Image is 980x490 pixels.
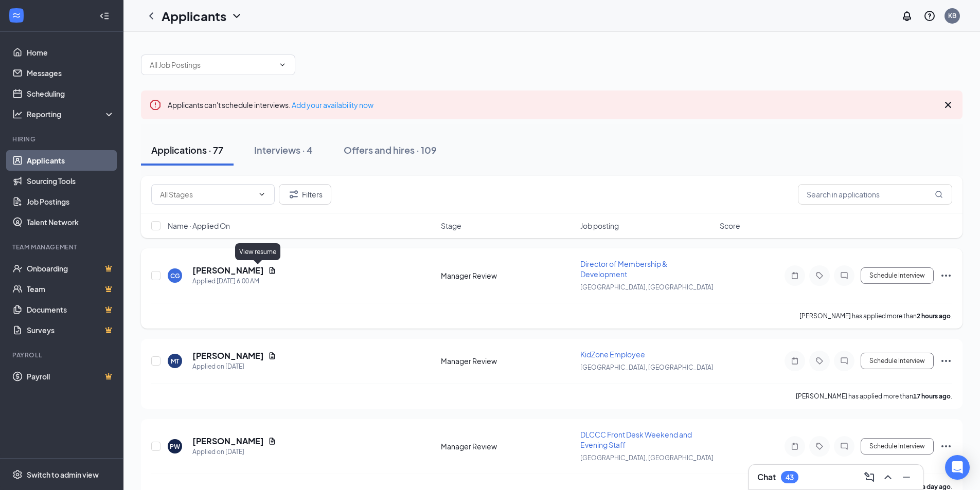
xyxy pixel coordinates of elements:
[268,266,276,275] svg: Document
[796,392,952,401] p: [PERSON_NAME] has applied more than .
[942,99,954,111] svg: Cross
[230,10,243,22] svg: ChevronDown
[170,271,180,280] div: CG
[813,357,826,365] svg: Tag
[813,271,826,280] svg: Tag
[145,10,157,22] svg: ChevronLeft
[150,59,274,70] input: All Job Postings
[27,212,115,232] a: Talent Network
[171,357,179,366] div: MT
[170,442,180,451] div: PW
[149,99,162,111] svg: Error
[838,271,850,280] svg: ChatInactive
[580,283,714,291] span: [GEOGRAPHIC_DATA], [GEOGRAPHIC_DATA]
[168,100,373,110] span: Applicants can't schedule interviews.
[27,150,115,171] a: Applicants
[861,469,878,485] button: ComposeMessage
[160,189,254,200] input: All Stages
[12,135,113,143] div: Hiring
[151,143,223,156] div: Applications · 77
[27,299,115,320] a: DocumentsCrown
[268,437,276,445] svg: Document
[27,191,115,212] a: Job Postings
[940,440,952,452] svg: Ellipses
[192,350,264,361] h5: [PERSON_NAME]
[917,312,951,320] b: 2 hours ago
[923,10,936,22] svg: QuestionInfo
[27,258,115,279] a: OnboardingCrown
[580,350,645,359] span: KidZone Employee
[580,221,619,231] span: Job posting
[580,259,667,279] span: Director of Membership & Development
[162,7,226,25] h1: Applicants
[880,469,896,485] button: ChevronUp
[948,11,956,20] div: KB
[268,352,276,360] svg: Document
[861,353,934,369] button: Schedule Interview
[838,442,850,450] svg: ChatInactive
[913,392,951,400] b: 17 hours ago
[12,351,113,359] div: Payroll
[441,270,574,281] div: Manager Review
[27,109,115,119] div: Reporting
[940,269,952,282] svg: Ellipses
[900,471,913,483] svg: Minimize
[813,442,826,450] svg: Tag
[168,221,230,231] span: Name · Applied On
[882,471,894,483] svg: ChevronUp
[278,61,287,69] svg: ChevronDown
[441,441,574,451] div: Manager Review
[27,171,115,191] a: Sourcing Tools
[344,143,437,156] div: Offers and hires · 109
[292,100,373,110] a: Add your availability now
[192,361,276,372] div: Applied on [DATE]
[12,469,23,480] svg: Settings
[580,430,692,449] span: DLCCC Front Desk Weekend and Evening Staff
[580,364,714,371] span: [GEOGRAPHIC_DATA], [GEOGRAPHIC_DATA]
[789,271,801,280] svg: Note
[11,10,22,21] svg: WorkstreamLogo
[789,442,801,450] svg: Note
[27,279,115,299] a: TeamCrown
[863,471,876,483] svg: ComposeMessage
[288,188,300,201] svg: Filter
[861,438,934,455] button: Schedule Interview
[235,243,280,260] div: View resume
[192,435,264,447] h5: [PERSON_NAME]
[27,63,115,83] a: Messages
[192,265,264,276] h5: [PERSON_NAME]
[27,42,115,63] a: Home
[27,469,99,480] div: Switch to admin view
[27,83,115,104] a: Scheduling
[945,455,970,480] div: Open Intercom Messenger
[935,190,943,198] svg: MagnifyingGlass
[258,190,266,198] svg: ChevronDown
[789,357,801,365] svg: Note
[940,355,952,367] svg: Ellipses
[580,454,714,462] span: [GEOGRAPHIC_DATA], [GEOGRAPHIC_DATA]
[799,312,952,320] p: [PERSON_NAME] has applied more than .
[757,471,776,483] h3: Chat
[838,357,850,365] svg: ChatInactive
[27,320,115,340] a: SurveysCrown
[99,11,110,21] svg: Collapse
[192,276,276,286] div: Applied [DATE] 6:00 AM
[861,267,934,284] button: Schedule Interview
[441,221,461,231] span: Stage
[27,366,115,387] a: PayrollCrown
[898,469,915,485] button: Minimize
[279,184,331,205] button: Filter Filters
[12,243,113,251] div: Team Management
[786,473,794,482] div: 43
[720,221,740,231] span: Score
[901,10,913,22] svg: Notifications
[12,109,23,119] svg: Analysis
[441,356,574,366] div: Manager Review
[798,184,952,205] input: Search in applications
[192,447,276,457] div: Applied on [DATE]
[254,143,313,156] div: Interviews · 4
